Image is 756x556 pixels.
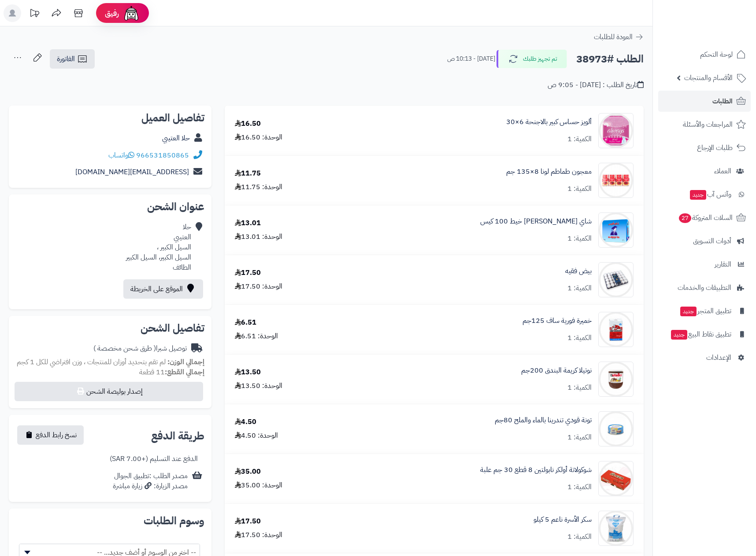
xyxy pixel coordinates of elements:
[17,357,166,367] span: لم تقم بتحديد أوزان للمنتجات ، وزن افتراضي للكل 1 كجم
[113,471,188,491] div: مصدر الطلب :تطبيق الجوال
[235,282,282,292] div: الوحدة: 17.50
[679,213,691,223] span: 27
[697,142,733,154] span: طلبات الإرجاع
[110,454,198,464] div: الدفع عند التسليم (+7.00 SAR)
[658,347,751,368] a: الإعدادات
[523,316,592,326] a: خميرة فورية ساف 125جم
[658,91,751,112] a: الطلبات
[15,382,203,401] button: إصدار بوليصة الشحن
[534,515,592,525] a: سكر الأسرة ناعم 5 كيلو
[165,367,204,377] strong: إجمالي القطع:
[658,254,751,275] a: التقارير
[122,4,140,22] img: ai-face.png
[16,201,204,212] h2: عنوان الشحن
[599,212,633,248] img: 412133293aa25049172e168eba0c26838d17-90x90.png
[93,344,187,354] div: توصيل شبرا
[497,50,567,68] button: تم تجهيز طلبك
[658,324,751,345] a: تطبيق نقاط البيعجديد
[683,118,733,131] span: المراجعات والأسئلة
[235,318,256,328] div: 6.51
[235,218,261,228] div: 13.01
[706,351,731,364] span: الإعدادات
[506,167,592,177] a: معجون طماطم لونا 8×135 جم
[105,8,119,18] span: رفيق
[126,222,191,272] div: حلا العتيبي السيل الكبير ، السيل الكبير، السيل الكبير الطائف
[599,362,633,397] img: 1665039660-1O5crA1JEMjNlbywSiumXcXUpEaXxuSGduJm8FNU-90x90.jpg
[495,415,592,425] a: تونة قودي تندرينا بالماء والملح 80جم
[235,480,282,490] div: الوحدة: 35.00
[235,516,261,527] div: 17.50
[576,50,644,68] h2: الطلب #38973
[658,44,751,65] a: لوحة التحكم
[670,328,731,340] span: تطبيق نقاط البيع
[700,48,733,61] span: لوحة التحكم
[235,232,282,242] div: الوحدة: 13.01
[480,216,592,227] a: شاي [PERSON_NAME] خيط 100 كيس
[715,258,731,271] span: التقارير
[658,137,751,158] a: طلبات الإرجاع
[684,72,733,84] span: الأقسام والمنتجات
[599,461,633,496] img: 1712257851-IMG_0145-90x90.jpeg
[139,367,204,377] small: 11 قطعة
[599,163,633,198] img: 3911331f4e0b231bf377c3ddec075d0dc369-90x90.jpg
[599,113,633,148] img: 1664179106-%D8%AA%D9%86%D8%B2%D9%8A%D9%84%20(16)-90x90.jpg
[714,165,731,177] span: العملاء
[680,307,697,316] span: جديد
[599,312,633,347] img: 1664459685-oMABu8H9rJcl6FFIXwcpnZeFpeasTqGdyMvzArxo-90x90.jpeg
[75,167,189,177] a: [EMAIL_ADDRESS][DOMAIN_NAME]
[235,119,261,129] div: 16.50
[678,282,731,294] span: التطبيقات والخدمات
[36,430,77,440] span: نسخ رابط الدفع
[690,190,706,200] span: جديد
[123,279,203,299] a: الموقع على الخريطة
[113,481,188,491] div: مصدر الزيارة: زيارة مباشرة
[548,80,644,90] div: تاريخ الطلب : [DATE] - 9:05 ص
[678,212,733,224] span: السلات المتروكة
[599,511,633,546] img: 1664106332-p1Q67h0RhTktizcuFFcbSS66uCfKuOiAB6yOm0dt-90x90.jpg
[167,357,204,367] strong: إجمالي الوزن:
[235,417,256,427] div: 4.50
[235,331,278,341] div: الوحدة: 6.51
[671,330,687,340] span: جديد
[658,161,751,182] a: العملاء
[93,343,156,354] span: ( طرق شحن مخصصة )
[567,234,592,244] div: الكمية: 1
[235,431,278,441] div: الوحدة: 4.50
[108,150,134,161] a: واتساب
[679,305,731,317] span: تطبيق المتجر
[658,230,751,252] a: أدوات التسويق
[57,54,75,64] span: الفاتورة
[17,425,84,445] button: نسخ رابط الدفع
[235,381,282,391] div: الوحدة: 13.50
[565,266,592,276] a: بيض فقيه
[567,134,592,144] div: الكمية: 1
[594,32,633,42] span: العودة للطلبات
[23,4,45,24] a: تحديثات المنصة
[16,323,204,333] h2: تفاصيل الشحن
[567,432,592,443] div: الكمية: 1
[16,113,204,123] h2: تفاصيل العميل
[235,268,261,278] div: 17.50
[658,184,751,205] a: وآتس آبجديد
[235,467,261,477] div: 35.00
[567,532,592,542] div: الكمية: 1
[235,530,282,540] div: الوحدة: 17.50
[658,114,751,135] a: المراجعات والأسئلة
[235,182,282,192] div: الوحدة: 11.75
[594,32,644,42] a: العودة للطلبات
[480,465,592,475] a: شوكولاتة أولكر نابولتين 8 قطع 30 جم علبة
[658,207,751,228] a: السلات المتروكة27
[712,95,733,107] span: الطلبات
[235,132,282,143] div: الوحدة: 16.50
[506,117,592,127] a: ألويز حساس كبير بالاجنحة 6×30
[693,235,731,247] span: أدوات التسويق
[599,262,633,297] img: 1750784405-WhatsApp%20Image%202025-06-24%20at%207.58.59%20PM-90x90.jpeg
[567,283,592,293] div: الكمية: 1
[162,133,190,143] a: حلا العتيبي
[567,184,592,194] div: الكمية: 1
[567,482,592,492] div: الكمية: 1
[567,383,592,393] div: الكمية: 1
[16,516,204,526] h2: وسوم الطلبات
[235,168,261,179] div: 11.75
